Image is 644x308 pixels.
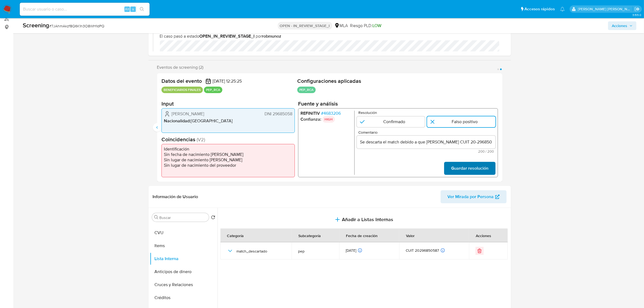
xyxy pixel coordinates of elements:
input: Buscar [160,215,207,220]
div: MLA [334,23,348,29]
span: 3.155.0 [632,13,641,17]
button: CVU [150,226,217,239]
button: Acciones [608,21,636,30]
b: robmunoz [262,33,282,39]
button: Créditos [150,291,217,304]
p: OPEN - IN_REVIEW_STAGE_I [278,22,332,30]
span: # 7JAhmAkzf8Q6K1n3O8WH1dPQ [49,23,104,29]
button: Buscar [154,215,158,219]
span: Acciones [612,21,627,30]
button: Lista Interna [150,252,217,265]
span: s [132,6,134,12]
b: Screening [23,21,49,30]
button: Ver Mirada por Persona [441,190,507,203]
b: OPEN_IN_REVIEW_STAGE_I [200,33,255,39]
button: Anticipos de dinero [150,265,217,278]
a: Salir [634,6,640,12]
span: Alt [125,6,129,12]
span: El caso pasó a estado por [160,33,504,39]
button: Cruces y Relaciones [150,278,217,291]
button: search-icon [136,5,147,13]
span: Riesgo PLD: [350,23,382,29]
p: mayra.pernia@mercadolibre.com [578,6,633,12]
span: LOW [373,22,382,29]
span: Ver Mirada por Persona [448,190,494,203]
button: Volver al orden por defecto [211,215,215,221]
h1: Información de Usuario [153,194,198,199]
span: Accesos rápidos [524,6,555,12]
a: Notificaciones [560,7,565,11]
input: Buscar usuario o caso... [20,6,150,13]
button: Items [150,239,217,252]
